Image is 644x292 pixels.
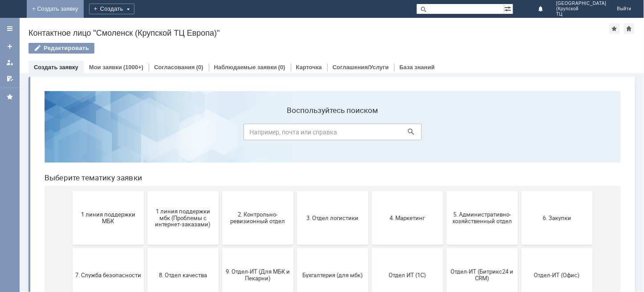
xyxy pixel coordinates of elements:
span: не актуален [337,245,403,251]
span: Бухгалтерия (для мбк) [262,188,328,194]
a: Мои заявки [89,64,122,71]
div: Добавить в избранное [609,23,620,34]
span: 1 линия поддержки МБК [38,127,104,141]
span: 7. Служба безопасности [38,188,104,194]
a: База знаний [399,64,435,71]
button: 1 линия поддержки мбк (Проблемы с интернет-заказами) [110,107,181,161]
button: 8. Отдел качества [110,164,181,218]
div: (1000+) [123,64,143,71]
span: Отдел ИТ (1С) [337,188,403,194]
button: 3. Отдел логистики [260,107,331,161]
a: Мои согласования [3,71,17,86]
a: Карточка [296,64,322,71]
button: 6. Закупки [484,107,555,161]
span: ТЦ [556,12,607,17]
span: [GEOGRAPHIC_DATA] [556,1,607,6]
span: 3. Отдел логистики [262,130,328,137]
div: (0) [278,64,285,71]
button: 7. Служба безопасности [35,164,106,218]
div: Сделать домашней страницей [624,23,635,34]
span: (Крупской [556,6,607,12]
button: Отдел-ИТ (Битрикс24 и CRM) [409,164,481,218]
span: 6. Закупки [487,130,553,137]
button: 1 линия поддержки МБК [35,107,106,161]
span: Отдел-ИТ (Офис) [487,188,553,194]
span: Расширенный поиск [504,4,513,13]
span: Финансовый отдел [38,245,104,251]
span: Отдел-ИТ (Битрикс24 и CRM) [412,184,478,198]
a: Создать заявку [3,39,17,54]
button: Бухгалтерия (для мбк) [260,164,331,218]
label: Воспользуйтесь поиском [206,22,384,31]
button: 2. Контрольно-ревизионный отдел [185,107,256,161]
a: Соглашения/Услуги [333,64,389,71]
span: 5. Административно-хозяйственный отдел [412,127,478,141]
button: не актуален [334,221,406,275]
div: Контактное лицо "Смоленск (Крупской ТЦ Европа)" [29,29,609,38]
button: Отдел ИТ (1С) [334,164,406,218]
span: Это соглашение не активно! [187,242,253,255]
span: 4. Маркетинг [337,130,403,137]
button: 5. Административно-хозяйственный отдел [409,107,481,161]
div: Создать [96,4,142,14]
button: Финансовый отдел [35,221,106,275]
span: 8. Отдел качества [113,188,179,194]
span: 1 линия поддержки мбк (Проблемы с интернет-заказами) [113,124,179,144]
span: 9. Отдел-ИТ (Для МБК и Пекарни) [187,184,253,198]
header: Выберите тематику заявки [7,89,583,98]
a: Создать заявку [34,64,78,71]
div: (0) [196,64,204,71]
span: Франчайзинг [113,245,179,251]
img: logo [11,5,18,13]
a: Согласования [154,64,195,71]
span: [PERSON_NAME]. Услуги ИТ для МБК (оформляет L1) [262,238,328,258]
a: Мои заявки [3,55,17,70]
span: 2. Контрольно-ревизионный отдел [187,127,253,141]
a: Наблюдаемые заявки [214,64,277,71]
button: [PERSON_NAME]. Услуги ИТ для МБК (оформляет L1) [260,221,331,275]
input: Например, почта или справка [206,40,384,56]
a: Перейти на домашнюю страницу [11,5,18,13]
button: 4. Маркетинг [334,107,406,161]
button: Отдел-ИТ (Офис) [484,164,555,218]
button: Франчайзинг [110,221,181,275]
button: Это соглашение не активно! [185,221,256,275]
button: 9. Отдел-ИТ (Для МБК и Пекарни) [185,164,256,218]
